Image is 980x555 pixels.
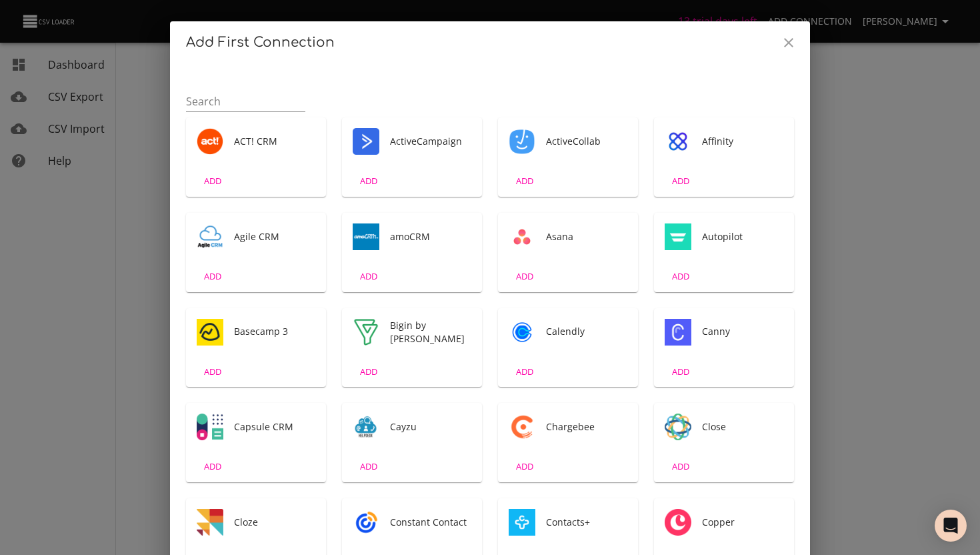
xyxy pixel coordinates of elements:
div: Tool [197,414,223,440]
div: Tool [665,223,691,250]
div: Tool [353,319,379,346]
div: Tool [665,319,691,346]
div: Tool [509,223,535,250]
img: Contacts+ [509,509,535,536]
span: Canny [702,325,783,338]
img: Basecamp 3 [197,319,223,346]
img: Copper [665,509,691,536]
img: Autopilot [665,223,691,250]
button: ADD [503,362,546,382]
img: Canny [665,319,691,346]
img: Capsule CRM [197,414,223,440]
span: ADD [507,269,543,284]
button: ADD [659,266,702,287]
img: Cayzu [353,414,379,440]
button: ADD [191,456,234,477]
span: Cloze [234,516,315,529]
span: ADD [195,364,231,380]
div: Tool [509,319,535,346]
div: Tool [197,319,223,346]
img: Chargebee [509,414,535,440]
span: Asana [546,230,627,243]
div: Tool [509,509,535,536]
span: ADD [195,269,231,284]
span: ActiveCollab [546,135,627,148]
h2: Add First Connection [186,32,794,53]
div: Tool [509,128,535,155]
span: Calendly [546,325,627,338]
span: Autopilot [702,230,783,243]
button: ADD [191,362,234,382]
span: amoCRM [390,230,471,243]
img: Calendly [509,319,535,346]
span: ADD [351,269,387,284]
span: Close [702,420,783,434]
button: ADD [347,362,390,382]
img: Agile CRM [197,223,223,250]
img: ActiveCampaign [353,128,379,155]
span: ACT! CRM [234,135,315,148]
div: Tool [353,223,379,250]
span: Bigin by [PERSON_NAME] [390,319,471,346]
img: ActiveCollab [509,128,535,155]
button: ADD [347,171,390,191]
span: Constant Contact [390,516,471,529]
div: Tool [665,414,691,440]
span: ADD [507,459,543,474]
div: Tool [353,414,379,440]
div: Tool [509,414,535,440]
img: Asana [509,223,535,250]
img: amoCRM [353,223,379,250]
span: Basecamp 3 [234,325,315,338]
span: ActiveCampaign [390,135,471,148]
button: ADD [503,266,546,287]
span: ADD [663,173,699,189]
span: ADD [507,173,543,189]
span: Contacts+ [546,516,627,529]
button: ADD [191,171,234,191]
button: ADD [659,362,702,382]
button: ADD [191,266,234,287]
span: ADD [195,459,231,474]
span: ADD [195,173,231,189]
span: Copper [702,516,783,529]
span: Agile CRM [234,230,315,243]
button: ADD [659,171,702,191]
div: Tool [353,128,379,155]
img: Constant Contact [353,509,379,536]
div: Open Intercom Messenger [935,510,967,542]
button: ADD [503,456,546,477]
img: Bigin by Zoho CRM [353,319,379,346]
button: ADD [503,171,546,191]
span: ADD [351,459,387,474]
div: Tool [197,223,223,250]
div: Tool [353,509,379,536]
span: ADD [663,459,699,474]
img: Close [665,414,691,440]
span: ADD [351,173,387,189]
img: Cloze [197,509,223,536]
button: Close [773,27,805,59]
img: ACT! CRM [197,128,223,155]
div: Tool [665,509,691,536]
img: Affinity [665,128,691,155]
div: Tool [665,128,691,155]
button: ADD [347,456,390,477]
span: Capsule CRM [234,420,315,434]
span: ADD [507,364,543,380]
div: Tool [197,509,223,536]
span: Cayzu [390,420,471,434]
span: Affinity [702,135,783,148]
button: ADD [347,266,390,287]
span: Chargebee [546,420,627,434]
span: ADD [663,364,699,380]
button: ADD [659,456,702,477]
span: ADD [663,269,699,284]
div: Tool [197,128,223,155]
span: ADD [351,364,387,380]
